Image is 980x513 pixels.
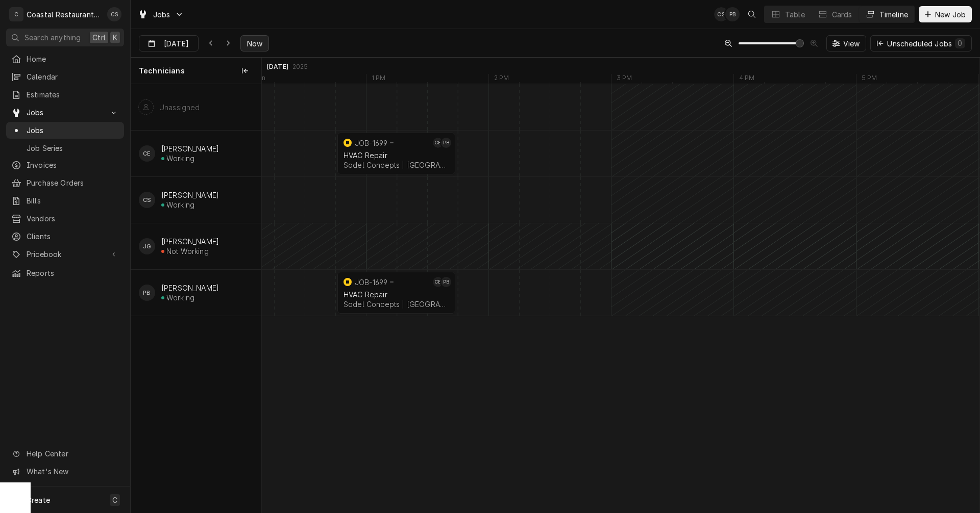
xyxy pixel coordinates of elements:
[826,35,867,52] button: View
[725,7,740,21] div: Phill Blush's Avatar
[134,6,188,23] a: Go to Jobs
[870,35,972,52] button: Unscheduled Jobs0
[27,213,119,224] span: Vendors
[714,7,728,21] div: Chris Sockriter's Avatar
[344,151,449,160] div: HVAC Repair
[131,58,261,84] div: Technicians column. SPACE for context menu
[6,86,124,103] a: Estimates
[856,74,883,85] div: 5 PM
[355,139,387,147] div: JOB-1699
[344,300,449,309] div: Sodel Concepts | [GEOGRAPHIC_DATA], 19971
[611,74,638,85] div: 3 PM
[725,7,740,21] div: PB
[27,249,104,260] span: Pricebook
[27,160,119,170] span: Invoices
[6,246,124,263] a: Go to Pricebook
[744,6,760,22] button: Open search
[714,7,728,21] div: CS
[139,285,155,301] div: Phill Blush's Avatar
[733,74,760,85] div: 4 PM
[139,145,155,162] div: Carlos Espin's Avatar
[131,84,261,512] div: left
[27,54,119,64] span: Home
[113,32,117,43] span: K
[6,104,124,121] a: Go to Jobs
[6,29,124,46] button: Search anythingCtrlK
[355,278,387,287] div: JOB-1699
[366,74,391,85] div: 1 PM
[957,38,963,48] div: 0
[6,122,124,139] a: Jobs
[27,195,119,206] span: Bills
[240,35,269,52] button: Now
[441,277,451,287] div: Phill Blush's Avatar
[433,277,443,287] div: Carlos Espin's Avatar
[27,9,102,20] div: Coastal Restaurant Repair
[27,107,104,118] span: Jobs
[6,68,124,85] a: Calendar
[166,200,194,209] div: Working
[433,138,443,148] div: Carlos Espin's Avatar
[139,35,199,52] button: [DATE]
[9,7,23,21] div: C
[27,89,119,100] span: Estimates
[6,463,124,480] a: Go to What's New
[267,63,288,71] div: [DATE]
[112,495,117,505] span: C
[139,238,155,254] div: James Gatton's Avatar
[6,192,124,209] a: Bills
[245,38,264,49] span: Now
[433,277,443,287] div: CE
[161,144,219,153] div: [PERSON_NAME]
[6,228,124,245] a: Clients
[139,66,185,76] span: Technicians
[919,6,972,22] button: New Job
[27,125,119,136] span: Jobs
[832,9,852,20] div: Cards
[27,268,119,278] span: Reports
[344,161,449,169] div: Sodel Concepts | [GEOGRAPHIC_DATA], 19971
[161,191,219,199] div: [PERSON_NAME]
[139,238,155,254] div: JG
[785,9,805,20] div: Table
[27,177,119,188] span: Purchase Orders
[161,284,219,292] div: [PERSON_NAME]
[139,145,155,162] div: CE
[344,290,449,299] div: HVAC Repair
[24,32,81,43] span: Search anything
[27,466,118,477] span: What's New
[6,445,124,462] a: Go to Help Center
[6,157,124,173] a: Invoices
[139,192,155,208] div: Chris Sockriter's Avatar
[27,448,118,459] span: Help Center
[6,50,124,67] a: Home
[166,247,209,255] div: Not Working
[6,265,124,281] a: Reports
[441,138,451,148] div: PB
[166,293,194,302] div: Working
[139,192,155,208] div: CS
[6,210,124,227] a: Vendors
[166,154,194,163] div: Working
[27,71,119,82] span: Calendar
[153,9,170,20] span: Jobs
[292,63,308,71] div: 2025
[933,9,968,20] span: New Job
[27,496,50,504] span: Create
[27,143,119,153] span: Job Series
[161,237,219,246] div: [PERSON_NAME]
[488,74,514,85] div: 2 PM
[107,7,121,21] div: Chris Sockriter's Avatar
[433,138,443,148] div: CE
[159,103,200,112] div: Unassigned
[27,231,119,242] span: Clients
[441,277,451,287] div: PB
[441,138,451,148] div: Phill Blush's Avatar
[139,285,155,301] div: PB
[879,9,908,20] div: Timeline
[841,38,862,49] span: View
[6,140,124,157] a: Job Series
[92,32,106,43] span: Ctrl
[107,7,121,21] div: CS
[6,174,124,191] a: Purchase Orders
